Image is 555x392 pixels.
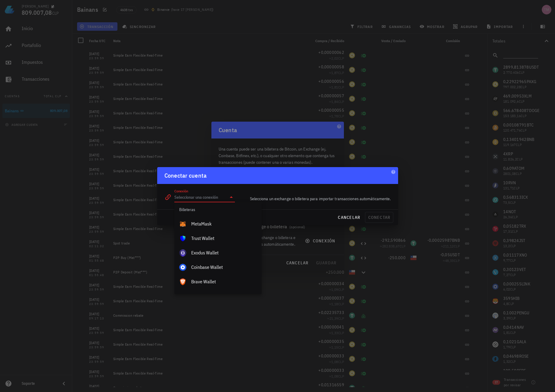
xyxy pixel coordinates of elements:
div: Conectar cuenta [164,171,207,180]
div: Trust Wallet [191,235,257,241]
div: Coinbase Wallet [191,264,257,270]
div: Selecciona un exchange o billetera para importar transacciones automáticamente. [239,192,394,206]
label: Conexión [174,189,188,193]
input: Seleccionar una conexión [174,192,227,202]
div: MetaMask [191,221,257,227]
div: Exodus Wallet [191,250,257,256]
div: Otros [174,289,262,303]
div: Billeteras [174,202,262,217]
div: Brave Wallet [191,279,257,285]
button: cancelar [335,212,363,223]
span: cancelar [338,215,360,220]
